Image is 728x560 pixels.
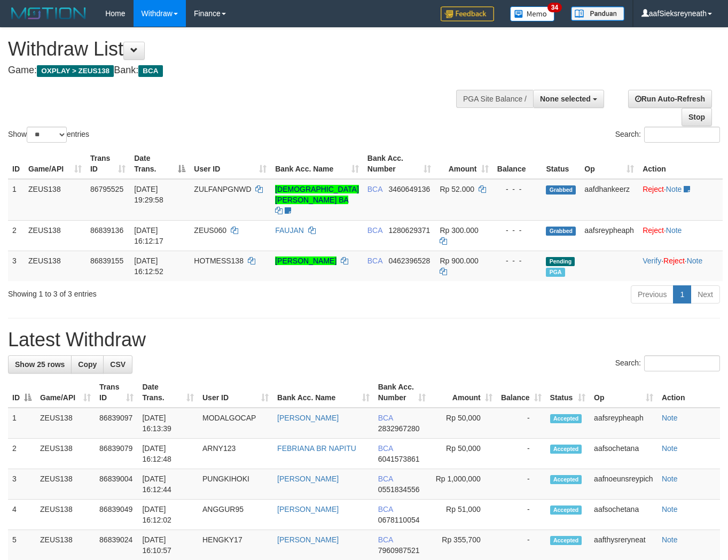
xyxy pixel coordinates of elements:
a: [PERSON_NAME] [277,535,339,544]
th: Date Trans.: activate to sort column descending [130,149,190,179]
th: Status [542,149,580,179]
span: Copy 6041573861 to clipboard [378,455,420,463]
th: Balance: activate to sort column ascending [497,377,546,408]
span: Marked by aafnoeunsreypich [546,268,565,277]
a: Reject [643,226,664,235]
td: 2 [8,220,24,251]
td: 3 [8,251,24,281]
a: Next [691,285,720,304]
a: Note [666,185,682,193]
th: Game/API: activate to sort column ascending [24,149,86,179]
td: - [497,469,546,500]
span: OXPLAY > ZEUS138 [37,65,114,77]
span: Accepted [550,414,582,423]
td: aafsochetana [590,500,657,530]
td: Rp 51,000 [430,500,496,530]
th: Amount: activate to sort column ascending [430,377,496,408]
span: 34 [547,3,562,12]
span: BCA [138,65,162,77]
span: Copy 7960987521 to clipboard [378,546,420,555]
a: Reject [663,256,685,265]
select: Showentries [27,127,67,143]
a: Note [662,414,678,422]
div: - - - [497,255,538,266]
span: Copy 0551834556 to clipboard [378,485,420,494]
span: BCA [378,414,393,422]
span: Grabbed [546,227,576,236]
td: MODALGOCAP [198,408,273,439]
a: Note [662,535,678,544]
span: BCA [378,444,393,453]
span: Accepted [550,445,582,454]
th: Game/API: activate to sort column ascending [36,377,95,408]
span: ZULFANPGNWD [194,185,251,193]
th: Status: activate to sort column ascending [546,377,590,408]
h4: Game: Bank: [8,65,475,76]
input: Search: [644,127,720,143]
span: Pending [546,257,575,266]
button: None selected [533,90,604,108]
th: Trans ID: activate to sort column ascending [95,377,138,408]
a: Verify [643,256,661,265]
td: 3 [8,469,36,500]
span: HOTMESS138 [194,256,244,265]
div: - - - [497,225,538,236]
td: 86839097 [95,408,138,439]
span: Rp 900.000 [440,256,478,265]
td: 86839004 [95,469,138,500]
a: Note [662,444,678,453]
td: ZEUS138 [36,500,95,530]
img: panduan.png [571,6,624,21]
span: BCA [378,475,393,483]
th: Action [638,149,723,179]
td: aafsochetana [590,439,657,469]
span: None selected [540,95,591,103]
th: Bank Acc. Name: activate to sort column ascending [273,377,374,408]
td: [DATE] 16:12:44 [138,469,198,500]
td: 86839049 [95,500,138,530]
td: PUNGKIHOKI [198,469,273,500]
td: ZEUS138 [24,179,86,221]
th: ID [8,149,24,179]
th: Action [657,377,720,408]
a: Run Auto-Refresh [628,90,712,108]
td: ZEUS138 [24,251,86,281]
span: Show 25 rows [15,360,65,369]
th: Amount: activate to sort column ascending [435,149,492,179]
span: Copy 3460649136 to clipboard [388,185,430,193]
a: Note [662,505,678,514]
td: Rp 1,000,000 [430,469,496,500]
td: ZEUS138 [36,439,95,469]
td: ZEUS138 [36,469,95,500]
div: Showing 1 to 3 of 3 entries [8,284,295,299]
span: BCA [378,505,393,514]
label: Search: [615,355,720,371]
a: Note [687,256,703,265]
span: BCA [367,226,382,235]
img: Button%20Memo.svg [510,6,555,21]
span: [DATE] 16:12:17 [134,226,163,245]
th: User ID: activate to sort column ascending [190,149,271,179]
td: 86839079 [95,439,138,469]
td: 4 [8,500,36,530]
a: [PERSON_NAME] [277,414,339,422]
th: Bank Acc. Name: activate to sort column ascending [271,149,363,179]
span: Copy 0462396528 to clipboard [388,256,430,265]
td: ARNY123 [198,439,273,469]
span: [DATE] 19:29:58 [134,185,163,204]
span: 86839155 [90,256,123,265]
td: 1 [8,408,36,439]
a: Note [662,475,678,483]
span: Copy 0678110054 to clipboard [378,516,420,524]
a: Note [666,226,682,235]
div: PGA Site Balance / [456,90,533,108]
a: [DEMOGRAPHIC_DATA][PERSON_NAME] BA [275,185,359,204]
img: MOTION_logo.png [8,5,89,21]
td: 1 [8,179,24,221]
th: Trans ID: activate to sort column ascending [86,149,130,179]
a: CSV [103,355,132,374]
span: Grabbed [546,185,576,195]
th: Date Trans.: activate to sort column ascending [138,377,198,408]
th: Op: activate to sort column ascending [580,149,638,179]
a: Show 25 rows [8,355,72,374]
